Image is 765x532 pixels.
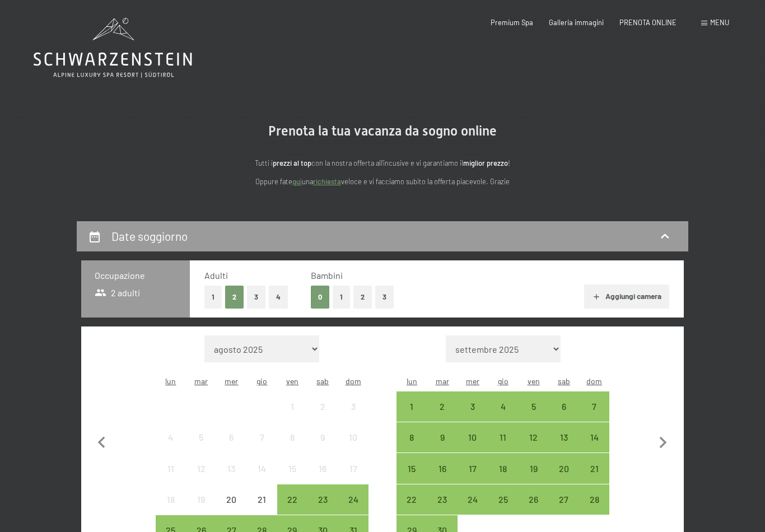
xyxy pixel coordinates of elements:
div: arrivo/check-in possibile [458,484,488,515]
div: arrivo/check-in non effettuabile [277,453,307,483]
div: 10 [339,433,367,461]
div: Mon Sep 01 2025 [397,391,427,422]
button: 4 [269,286,288,309]
div: arrivo/check-in possibile [397,422,427,452]
abbr: sabato [558,376,570,386]
div: Sun Aug 10 2025 [338,422,368,452]
abbr: sabato [316,376,329,386]
abbr: giovedì [256,376,267,386]
div: Fri Sep 26 2025 [518,484,548,515]
div: arrivo/check-in non effettuabile [277,422,307,452]
span: 2 adulti [95,287,140,299]
div: Mon Aug 18 2025 [156,484,186,515]
p: Oppure fate una veloce e vi facciamo subito la offerta piacevole. Grazie [158,176,607,187]
div: 1 [278,402,306,430]
div: arrivo/check-in possibile [427,484,458,515]
div: 21 [248,495,276,523]
div: Fri Sep 12 2025 [518,422,548,452]
div: Fri Sep 19 2025 [518,453,548,483]
div: 5 [187,433,215,461]
div: Sat Sep 20 2025 [549,453,579,483]
div: Sun Aug 03 2025 [338,391,368,422]
div: arrivo/check-in possibile [307,484,338,515]
div: Wed Aug 06 2025 [216,422,246,452]
div: arrivo/check-in possibile [488,453,518,483]
div: 3 [459,402,487,430]
div: arrivo/check-in non effettuabile [307,453,338,483]
div: Sat Aug 16 2025 [307,453,338,483]
div: 12 [187,464,215,492]
div: Thu Aug 07 2025 [247,422,277,452]
div: Wed Sep 03 2025 [458,391,488,422]
strong: miglior prezzo [463,158,508,167]
a: richiesta [313,177,341,186]
div: arrivo/check-in non effettuabile [247,453,277,483]
div: 4 [489,402,517,430]
div: 12 [519,433,547,461]
div: 18 [157,495,185,523]
div: 17 [339,464,367,492]
p: Tutti i con la nostra offerta all'incusive e vi garantiamo il ! [158,157,607,169]
div: Tue Sep 16 2025 [427,453,458,483]
div: 22 [278,495,306,523]
button: 1 [333,286,350,309]
div: Wed Sep 10 2025 [458,422,488,452]
div: arrivo/check-in possibile [579,453,609,483]
div: arrivo/check-in possibile [277,484,307,515]
div: 24 [459,495,487,523]
div: Sat Aug 09 2025 [307,422,338,452]
div: arrivo/check-in possibile [549,484,579,515]
button: 2 [353,286,372,309]
div: arrivo/check-in possibile [338,484,368,515]
div: arrivo/check-in non effettuabile [307,422,338,452]
button: 3 [375,286,394,309]
div: 21 [580,464,608,492]
span: Premium Spa [491,18,533,27]
div: arrivo/check-in possibile [458,422,488,452]
div: 24 [339,495,367,523]
div: Thu Aug 21 2025 [247,484,277,515]
div: Sun Sep 07 2025 [579,391,609,422]
div: 16 [428,464,456,492]
div: arrivo/check-in possibile [488,484,518,515]
div: Fri Aug 15 2025 [277,453,307,483]
div: Tue Sep 02 2025 [427,391,458,422]
div: Thu Aug 14 2025 [247,453,277,483]
div: arrivo/check-in possibile [397,484,427,515]
div: arrivo/check-in non effettuabile [277,391,307,422]
div: Thu Sep 11 2025 [488,422,518,452]
div: arrivo/check-in non effettuabile [338,391,368,422]
div: Wed Sep 17 2025 [458,453,488,483]
div: 16 [309,464,337,492]
a: quì [292,177,302,186]
div: arrivo/check-in non effettuabile [156,484,186,515]
div: 11 [489,433,517,461]
div: 28 [580,495,608,523]
div: Wed Aug 20 2025 [216,484,246,515]
div: arrivo/check-in non effettuabile [156,453,186,483]
div: 2 [428,402,456,430]
div: Wed Sep 24 2025 [458,484,488,515]
div: Sun Aug 17 2025 [338,453,368,483]
div: arrivo/check-in possibile [579,484,609,515]
div: Sat Sep 13 2025 [549,422,579,452]
div: Sat Sep 27 2025 [549,484,579,515]
div: Fri Aug 08 2025 [277,422,307,452]
div: 26 [519,495,547,523]
a: Galleria immagini [549,18,604,27]
div: Sun Sep 28 2025 [579,484,609,515]
div: 4 [157,433,185,461]
abbr: lunedì [165,376,176,386]
abbr: venerdì [286,376,298,386]
h3: Occupazione [95,269,176,282]
div: arrivo/check-in possibile [458,453,488,483]
div: 20 [550,464,578,492]
div: 19 [519,464,547,492]
div: arrivo/check-in non effettuabile [216,422,246,452]
div: Sun Sep 14 2025 [579,422,609,452]
span: Menu [710,18,729,27]
div: arrivo/check-in non effettuabile [186,453,216,483]
h2: Date soggiorno [111,229,188,243]
div: 7 [580,402,608,430]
